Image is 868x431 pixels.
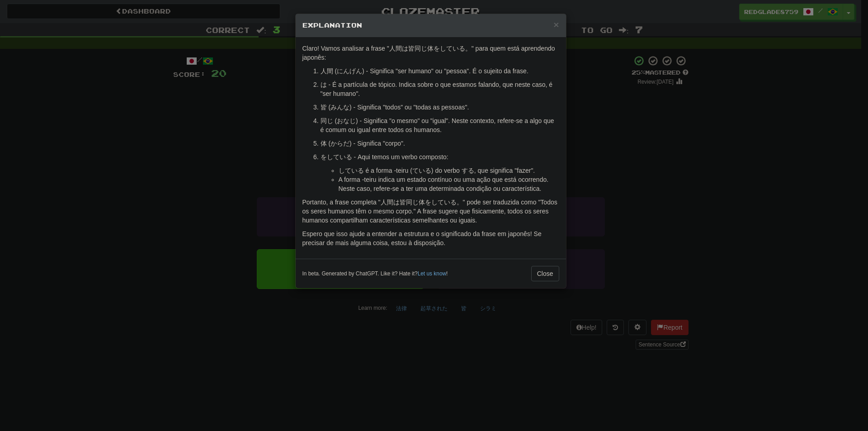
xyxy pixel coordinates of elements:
[302,198,559,225] p: Portanto, a frase completa "人間は皆同じ体をしている。" pode ser traduzida como "Todos os seres humanos têm o ...
[531,266,559,281] button: Close
[339,166,559,175] li: している é a forma -teiru (ている) do verbo する, que significa "fazer".
[302,270,448,278] small: In beta. Generated by ChatGPT. Like it? Hate it? !
[321,103,559,112] p: 皆 (みんな) - Significa "todos" ou "todas as pessoas".
[321,66,559,76] p: 人間 (にんげん) - Significa "ser humano" ou "pessoa". É o sujeito da frase.
[302,229,559,247] p: Espero que isso ajude a entender a estrutura e o significado da frase em japonês! Se precisar de ...
[321,80,559,98] p: は - É a partícula de tópico. Indica sobre o que estamos falando, que neste caso, é "ser humano".
[339,175,559,193] li: A forma -teiru indica um estado contínuo ou uma ação que está ocorrendo. Neste caso, refere-se a ...
[553,20,559,29] button: Close
[302,44,559,62] p: Claro! Vamos analisar a frase "人間は皆同じ体をしている。" para quem está aprendendo japonês:
[302,21,559,30] h5: Explanation
[418,270,446,277] a: Let us know
[321,139,559,148] p: 体 (からだ) - Significa "corpo".
[321,116,559,134] p: 同じ (おなじ) - Significa "o mesmo" ou "igual". Neste contexto, refere-se a algo que é comum ou igual ...
[553,19,559,30] span: ×
[321,152,559,161] p: をしている - Aqui temos um verbo composto:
